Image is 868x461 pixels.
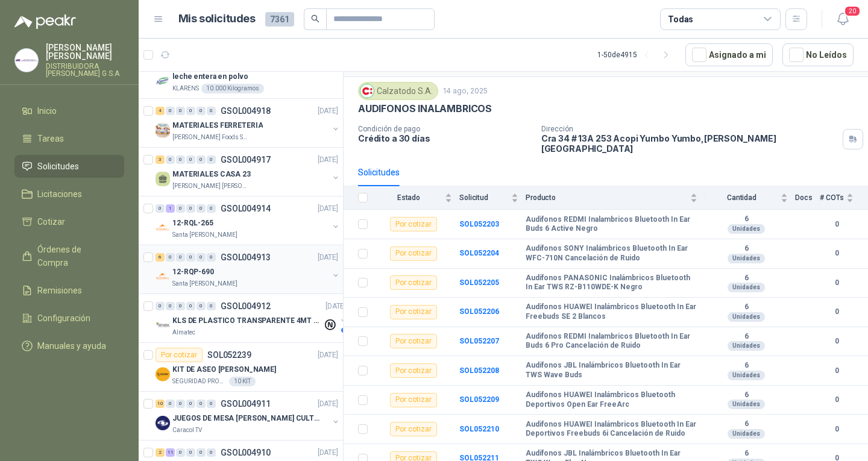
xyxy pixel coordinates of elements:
[375,193,442,202] span: Estado
[156,152,341,191] a: 3 0 0 0 0 0 GSOL004917[DATE] MATERIALES CASA 23[PERSON_NAME] [PERSON_NAME]
[318,203,338,215] p: [DATE]
[166,302,175,310] div: 0
[459,249,499,257] a: SOL052204
[820,248,854,259] b: 0
[176,302,185,310] div: 0
[358,125,532,133] p: Condición de pago
[459,193,509,202] span: Solicitud
[156,107,165,115] div: 4
[358,82,438,100] div: Calzatodo S.A.
[14,127,124,150] a: Tareas
[15,49,38,72] img: Company Logo
[37,243,113,269] span: Órdenes de Compra
[526,193,688,202] span: Producto
[172,315,322,327] p: KLS DE PLASTICO TRANSPARENTE 4MT CAL 4 Y CINTA TRA
[156,269,170,284] img: Company Logo
[318,447,338,459] p: [DATE]
[207,302,216,310] div: 0
[526,274,697,292] b: Audífonos PANASONIC Inalámbricos Bluetooth In Ear TWS RZ-B110WDE-K Negro
[172,71,248,83] p: leche entera en polvo
[156,221,170,235] img: Company Logo
[782,43,854,66] button: No Leídos
[197,400,206,408] div: 0
[728,429,765,439] div: Unidades
[459,220,499,228] a: SOL052203
[459,395,499,404] b: SOL052209
[390,246,437,261] div: Por cotizar
[172,413,322,424] p: JUEGOS DE MESA [PERSON_NAME] CULTURAL
[728,312,765,322] div: Unidades
[390,422,437,436] div: Por cotizar
[318,154,338,166] p: [DATE]
[166,448,175,457] div: 11
[221,302,271,310] p: GSOL004912
[459,278,499,287] b: SOL052205
[526,390,697,409] b: Audifonos HUAWEI Inalámbricos Bluetooth Deportivos Open Ear FreeArc
[186,253,195,262] div: 0
[37,132,64,145] span: Tareas
[844,5,861,17] span: 20
[459,337,499,345] a: SOL052207
[166,204,175,213] div: 1
[597,45,676,64] div: 1 - 50 de 4915
[221,253,271,262] p: GSOL004913
[197,253,206,262] div: 0
[358,133,532,143] p: Crédito a 30 días
[186,448,195,457] div: 0
[139,343,343,392] a: Por cotizarSOL052239[DATE] Company LogoKIT DE ASEO [PERSON_NAME]SEGURIDAD PROVISER LTDA10 KIT
[37,339,106,353] span: Manuales y ayuda
[186,107,195,115] div: 0
[172,84,199,93] p: KLARENS
[156,155,165,164] div: 3
[172,266,214,278] p: 12-RQP-690
[207,204,216,213] div: 0
[705,419,788,429] b: 6
[832,8,854,30] button: 20
[172,364,276,375] p: KIT DE ASEO [PERSON_NAME]
[229,377,256,386] div: 10 KIT
[172,230,237,240] p: Santa [PERSON_NAME]
[728,371,765,380] div: Unidades
[197,302,206,310] div: 0
[207,155,216,164] div: 0
[390,393,437,407] div: Por cotizar
[166,400,175,408] div: 0
[14,183,124,205] a: Licitaciones
[176,155,185,164] div: 0
[37,284,82,297] span: Remisiones
[820,219,854,230] b: 0
[172,169,251,180] p: MATERIALES CASA 23
[166,155,175,164] div: 0
[526,244,697,263] b: Audífonos SONY Inalámbricos Bluetooth In Ear WFC-710N Cancelación de Ruido
[156,299,348,337] a: 0 0 0 0 0 0 GSOL004912[DATE] Company LogoKLS DE PLASTICO TRANSPARENTE 4MT CAL 4 Y CINTA TRAAlmatec
[705,186,795,210] th: Cantidad
[318,252,338,263] p: [DATE]
[156,348,203,362] div: Por cotizar
[197,107,206,115] div: 0
[176,448,185,457] div: 0
[197,448,206,457] div: 0
[705,193,778,202] span: Cantidad
[705,332,788,342] b: 6
[14,334,124,357] a: Manuales y ayuda
[166,107,175,115] div: 0
[390,217,437,231] div: Por cotizar
[705,361,788,371] b: 6
[197,204,206,213] div: 0
[820,336,854,347] b: 0
[526,186,705,210] th: Producto
[311,14,319,23] span: search
[176,204,185,213] div: 0
[318,105,338,117] p: [DATE]
[526,420,697,439] b: Audifonos HUAWEI Inalámbricos Bluetooth In Ear Deportivos Freebuds 6i Cancelación de Ruido
[14,238,124,274] a: Órdenes de Compra
[390,275,437,290] div: Por cotizar
[176,400,185,408] div: 0
[459,186,526,210] th: Solicitud
[176,253,185,262] div: 0
[139,50,343,99] a: Por cotizarSOL052295[DATE] Company Logoleche entera en polvoKLARENS10.000 Kilogramos
[459,366,499,375] b: SOL052208
[459,307,499,316] a: SOL052206
[207,448,216,457] div: 0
